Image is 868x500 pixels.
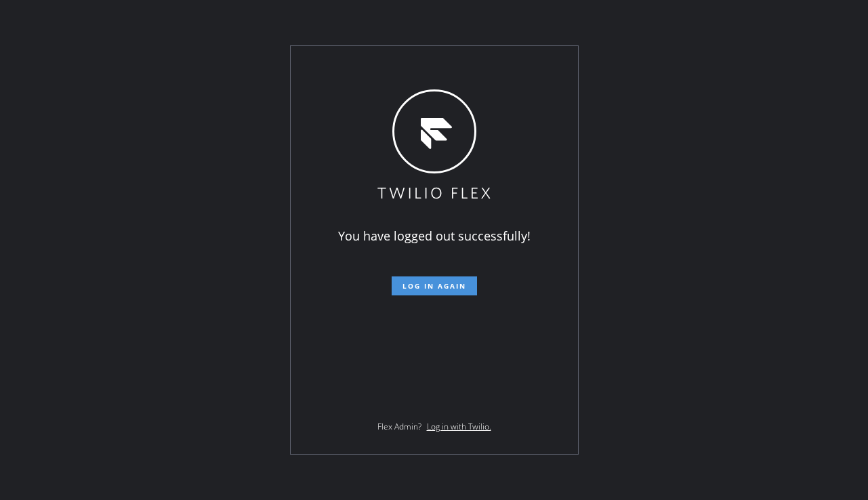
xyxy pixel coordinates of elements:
[338,228,531,244] span: You have logged out successfully!
[392,276,477,295] button: Log in again
[427,421,491,432] a: Log in with Twilio.
[377,421,421,432] span: Flex Admin?
[402,281,466,291] span: Log in again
